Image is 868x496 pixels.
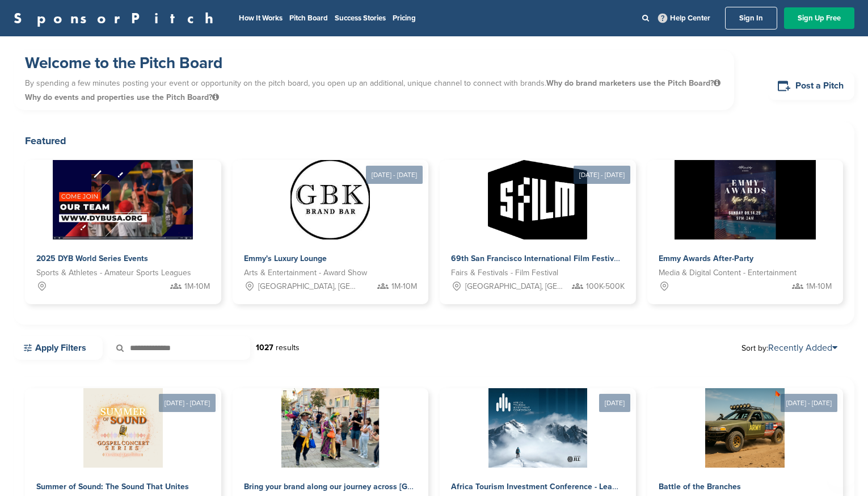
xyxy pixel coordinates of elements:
[25,93,219,102] span: Why do events and properties use the Pitch Board?
[656,11,713,25] a: Help Center
[599,394,630,412] div: [DATE]
[451,254,621,263] span: 69th San Francisco International Film Festival
[335,14,386,23] a: Success Stories
[675,160,816,239] img: Sponsorpitch &
[25,160,221,304] a: Sponsorpitch & 2025 DYB World Series Events Sports & Athletes - Amateur Sports Leagues 1M-10M
[725,7,777,30] a: Sign In
[451,267,558,279] span: Fairs & Festivals - Film Festival
[14,336,103,360] a: Apply Filters
[366,166,423,184] div: [DATE] - [DATE]
[289,14,328,23] a: Pitch Board
[233,142,429,304] a: [DATE] - [DATE] Sponsorpitch & Emmy's Luxury Lounge Arts & Entertainment - Award Show [GEOGRAPHIC...
[574,166,630,184] div: [DATE] - [DATE]
[741,343,837,352] span: Sort by:
[83,388,163,468] img: Sponsorpitch &
[393,14,416,23] a: Pricing
[36,254,148,263] span: 2025 DYB World Series Events
[391,280,417,293] span: 1M-10M
[451,482,648,491] span: Africa Tourism Investment Conference - Lead Sponsor
[488,160,587,239] img: Sponsorpitch &
[440,142,636,304] a: [DATE] - [DATE] Sponsorpitch & 69th San Francisco International Film Festival Fairs & Festivals -...
[488,388,587,468] img: Sponsorpitch &
[705,388,785,468] img: Sponsorpitch &
[586,280,625,293] span: 100K-500K
[244,482,580,491] span: Bring your brand along our journey across [GEOGRAPHIC_DATA] and [GEOGRAPHIC_DATA]
[25,73,723,107] p: By spending a few minutes posting your event or opportunity on the pitch board, you open up an ad...
[159,394,216,412] div: [DATE] - [DATE]
[244,267,367,279] span: Arts & Entertainment - Award Show
[276,343,300,352] span: results
[25,53,723,73] h1: Welcome to the Pitch Board
[784,7,854,29] a: Sign Up Free
[647,160,844,304] a: Sponsorpitch & Emmy Awards After-Party Media & Digital Content - Entertainment 1M-10M
[806,280,832,293] span: 1M-10M
[781,394,837,412] div: [DATE] - [DATE]
[239,14,283,23] a: How It Works
[256,343,273,352] strong: 1027
[281,388,379,468] img: Sponsorpitch &
[36,482,189,491] span: Summer of Sound: The Sound That Unites
[53,160,193,239] img: Sponsorpitch &
[823,451,859,487] iframe: Button to launch messaging window
[659,267,797,279] span: Media & Digital Content - Entertainment
[36,267,191,279] span: Sports & Athletes - Amateur Sports Leagues
[659,482,741,491] span: Battle of the Branches
[659,254,753,263] span: Emmy Awards After-Party
[14,11,221,26] a: SponsorPitch
[768,72,854,100] a: Post a Pitch
[768,342,837,354] a: Recently Added
[184,280,210,293] span: 1M-10M
[465,280,564,293] span: [GEOGRAPHIC_DATA], [GEOGRAPHIC_DATA]
[244,254,327,263] span: Emmy's Luxury Lounge
[290,160,370,239] img: Sponsorpitch &
[546,78,720,88] span: Why do brand marketers use the Pitch Board?
[258,280,357,293] span: [GEOGRAPHIC_DATA], [GEOGRAPHIC_DATA]
[25,133,843,149] h2: Featured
